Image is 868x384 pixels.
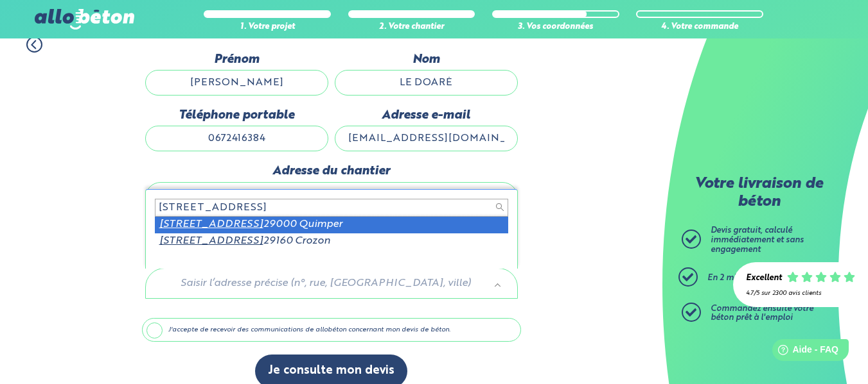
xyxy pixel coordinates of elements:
[754,334,854,370] iframe: Help widget launcher
[155,233,508,249] div: 29160 Crozon
[159,236,263,246] span: [STREET_ADDRESS]
[155,217,508,233] div: 29000 Quimper
[159,219,263,230] span: [STREET_ADDRESS]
